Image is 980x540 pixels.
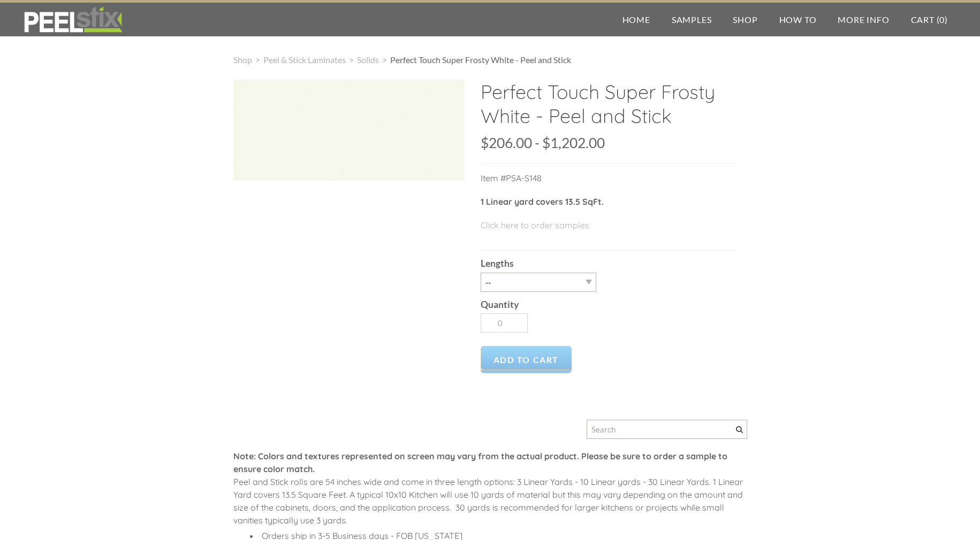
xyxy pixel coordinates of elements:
[736,426,743,433] span: Search
[900,3,959,36] a: Cart (0)
[252,55,263,65] span: >
[233,55,252,65] a: Shop
[263,55,346,65] a: Peel & Stick Laminates
[481,134,605,151] span: $206.00 - $1,202.00
[612,3,661,36] a: Home
[379,55,390,65] span: >
[481,196,604,207] strong: 1 Linear yard covers 13.5 SqFt.
[357,55,379,65] a: Solids
[481,220,589,230] a: Click here to order samples
[481,299,519,310] b: Quantity
[481,346,572,373] a: Add to Cart
[233,476,743,526] span: Peel and Stick rolls are 54 inches wide and come in three length options: 3 Linear Yards - 10 Lin...
[21,6,125,33] img: REFACE SUPPLIES
[481,258,514,269] b: Lengths
[827,3,900,36] a: More Info
[346,55,357,65] span: >
[769,3,827,36] a: How To
[481,172,738,195] p: Item #PSA-S148
[390,55,571,65] span: Perfect Touch Super Frosty White - Peel and Stick
[481,80,738,136] h2: Perfect Touch Super Frosty White - Peel and Stick
[939,14,945,25] span: 0
[587,420,747,439] input: Search
[661,3,723,36] a: Samples
[233,451,727,474] font: Note: Colors and textures represented on screen may vary from the actual product. Please be sure ...
[722,3,768,36] a: Shop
